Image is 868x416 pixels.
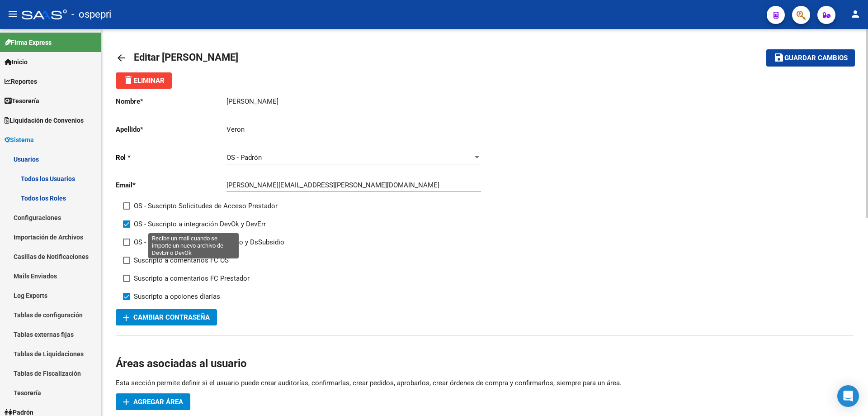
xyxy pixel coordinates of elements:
[123,77,165,85] span: Eliminar
[116,72,172,89] button: Eliminar
[116,378,854,388] p: Esta sección permite definir si el usuario puede crear auditorías, confirmarlas, crear pedidos, a...
[7,9,18,19] mat-icon: menu
[116,153,226,163] p: Rol *
[123,313,210,321] span: Cambiar Contraseña
[134,201,278,211] span: OS - Suscripto Solicitudes de Acceso Prestador
[774,52,784,63] mat-icon: save
[134,273,250,284] span: Suscripto a comentarios FC Prestador
[5,77,37,86] span: Reportes
[5,38,52,48] span: Firma Express
[116,180,226,190] p: Email
[71,5,111,24] span: - ospepri
[123,75,134,86] mat-icon: delete
[116,124,226,134] p: Apellido
[134,237,284,248] span: OS - Suscripto a integración DrEnvio y DsSubsidio
[5,96,39,106] span: Tesorería
[850,9,861,19] mat-icon: person
[5,115,84,125] span: Liquidación de Convenios
[116,393,190,410] button: Agregar Área
[134,291,220,302] span: Suscripto a opciones diarias
[226,153,262,162] span: OS - Padrón
[5,135,34,145] span: Sistema
[766,49,855,66] button: Guardar cambios
[121,312,132,323] mat-icon: add
[134,52,238,63] span: Editar [PERSON_NAME]
[116,53,127,63] mat-icon: arrow_back
[116,309,217,325] button: Cambiar Contraseña
[121,397,132,407] mat-icon: add
[5,57,28,67] span: Inicio
[116,96,226,106] p: Nombre
[133,398,183,406] span: Agregar Área
[837,385,859,407] div: Open Intercom Messenger
[116,356,854,371] h1: Áreas asociadas al usuario
[134,219,266,230] span: OS - Suscripto a integración DevOk y DevErr
[134,255,229,266] span: Suscripto a comentarios FC OS
[784,54,848,62] span: Guardar cambios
